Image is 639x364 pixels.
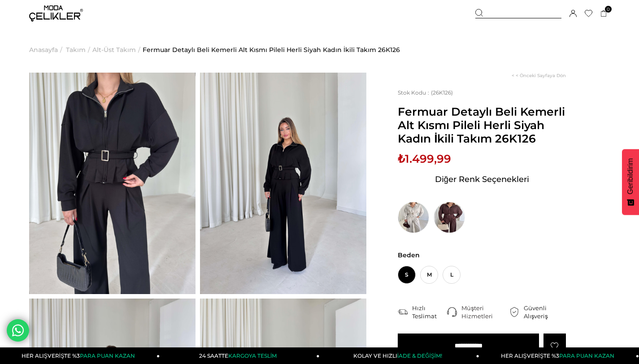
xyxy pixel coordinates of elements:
[524,304,566,320] div: Güvenli Alışveriş
[447,307,457,317] img: call-center.png
[29,27,65,73] li: >
[398,105,566,145] span: Fermuar Detaylı Beli Kemerli Alt Kısmı Pileli Herli Siyah Kadın İkili Takım 26K126
[512,73,566,78] a: < < Önceki Sayfaya Dön
[398,266,416,284] span: S
[412,304,447,320] div: Hızlı Teslimat
[420,266,438,284] span: M
[398,251,566,259] span: Beden
[622,149,639,215] button: Geribildirim - Show survey
[434,202,465,233] img: Fermuar Detaylı Beli Kemerli Alt Kısmı Pileli Herli Kahve Kadın İkili Takım 26K126
[398,202,429,233] img: Fermuar Detaylı Beli Kemerli Alt Kısmı Pileli Herli Taş Kadın İkili Takım 26K126
[479,347,639,364] a: HER ALIŞVERİŞTE %3PARA PUAN KAZAN
[443,266,461,284] span: L
[29,27,58,73] a: Anasayfa
[398,307,408,317] img: shipping.png
[66,27,92,73] li: >
[461,304,509,320] div: Müşteri Hizmetleri
[29,5,83,22] img: logo
[398,89,431,96] span: Stok Kodu
[435,172,529,186] span: Diğer Renk Seçenekleri
[398,89,453,96] span: (26K126)
[320,347,479,364] a: KOLAY VE HIZLIİADE & DEĞİŞİM!
[605,6,612,13] span: 0
[29,73,196,294] img: Herli takım 26K126
[626,158,635,195] span: Geribildirim
[543,334,566,358] a: Favorilere Ekle
[228,352,277,359] span: KARGOYA TESLİM
[559,352,614,359] span: PARA PUAN KAZAN
[600,10,607,17] a: 0
[509,307,519,317] img: security.png
[92,27,143,73] li: >
[66,27,86,73] a: Takım
[92,27,136,73] a: Alt-Üst Takım
[160,347,319,364] a: 24 SAATTEKARGOYA TESLİM
[398,152,451,165] span: ₺1.499,99
[143,27,400,73] a: Fermuar Detaylı Beli Kemerli Alt Kısmı Pileli Herli Siyah Kadın İkili Takım 26K126
[397,352,442,359] span: İADE & DEĞİŞİM!
[80,352,135,359] span: PARA PUAN KAZAN
[200,73,366,294] img: Herli takım 26K126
